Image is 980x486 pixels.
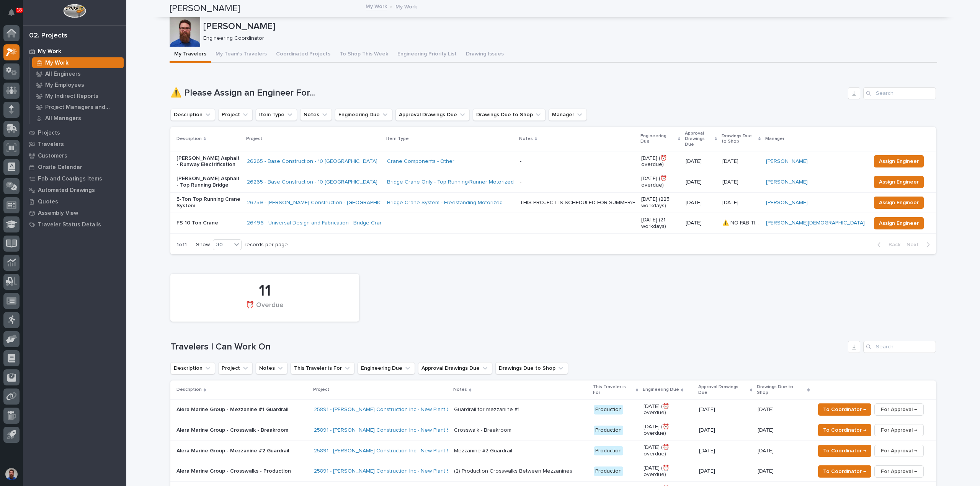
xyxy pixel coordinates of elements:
p: [DATE] [699,448,751,454]
button: Item Type [256,109,297,121]
button: For Approval → [874,403,924,416]
p: 1 of 1 [170,236,193,254]
p: Alera Marine Group - Crosswalk - Breakroom [176,427,308,434]
a: My Work [366,2,387,10]
p: Assembly View [38,210,78,217]
tr: [PERSON_NAME] Asphalt - Top Running Bridge26265 - Base Construction - 10 [GEOGRAPHIC_DATA] Bridge... [170,172,936,192]
tr: Alera Marine Group - Crosswalks - Production25891 - [PERSON_NAME] Construction Inc - New Plant Se... [170,461,936,482]
button: Description [170,109,215,121]
a: [PERSON_NAME][DEMOGRAPHIC_DATA] [766,220,865,226]
p: Manager [765,135,784,143]
p: Automated Drawings [38,187,95,194]
p: [PERSON_NAME] Asphalt - Top Running Bridge [176,176,241,189]
a: Onsite Calendar [23,161,126,173]
p: Notes [453,385,467,394]
p: Alera Marine Group - Crosswalks - Production [176,468,308,475]
p: My Work [38,48,61,55]
a: [PERSON_NAME] [766,200,808,206]
a: 25891 - [PERSON_NAME] Construction Inc - New Plant Setup - Mezzanine Project [314,448,511,454]
p: Travelers [38,141,64,148]
tr: Alera Marine Group - Mezzanine #2 Guardrail25891 - [PERSON_NAME] Construction Inc - New Plant Set... [170,440,936,461]
span: Back [884,241,900,248]
a: Fab and Coatings Items [23,173,126,184]
p: [DATE] (⏰ overdue) [644,444,693,457]
button: Drawings Due to Shop [473,109,546,121]
button: Assign Engineer [874,176,924,188]
p: Traveler Status Details [38,221,101,228]
p: [DATE] (⏰ overdue) [644,465,693,478]
a: My Employees [29,80,126,90]
span: For Approval → [881,446,917,455]
p: [DATE] (225 workdays) [641,196,679,209]
a: My Work [29,57,126,68]
a: 25891 - [PERSON_NAME] Construction Inc - New Plant Setup - Mezzanine Project [314,406,511,413]
button: To Coordinator → [818,465,871,478]
p: Fab and Coatings Items [38,176,102,182]
div: 11 [183,281,346,301]
p: Engineering Coordinator [203,35,931,42]
a: All Engineers [29,68,126,79]
div: 30 [213,241,232,249]
a: My Indirect Reports [29,91,126,101]
a: Bridge Crane Only - Top Running/Runner Motorized [387,179,514,185]
p: Item Type [386,135,409,143]
tr: FS 10 Ton Crane26496 - Universal Design and Fabrication - Bridge Crane 10 Ton -- [DATE] (21 workd... [170,213,936,234]
p: [DATE] [699,427,751,434]
div: THIS PROJECT IS SCHEDULED FOR SUMMER/FALL OF 2026 [520,200,635,206]
button: Assign Engineer [874,217,924,229]
p: [PERSON_NAME] [203,21,934,32]
a: 26265 - Base Construction - 10 [GEOGRAPHIC_DATA] [247,179,377,185]
p: [DATE] (⏰ overdue) [641,155,679,168]
a: Automated Drawings [23,184,126,196]
button: To Shop This Week [335,47,393,63]
p: Engineering Due [643,385,679,394]
p: Approval Drawings Due [685,129,713,149]
p: Project [313,385,329,394]
a: My Work [23,46,126,57]
span: For Approval → [881,405,917,414]
h1: ⚠️ Please Assign an Engineer For... [170,88,845,99]
img: Workspace Logo [63,4,86,18]
div: - [520,158,521,165]
p: [DATE] [699,406,751,413]
span: Assign Engineer [879,198,919,207]
p: [DATE] [686,220,716,226]
p: Engineering Due [640,132,676,146]
p: [DATE] [686,200,716,206]
p: [DATE] [758,466,775,475]
a: Traveler Status Details [23,219,126,230]
p: Projects [38,130,60,137]
button: For Approval → [874,424,924,436]
button: Manager [549,109,587,121]
button: My Travelers [170,47,211,63]
button: Project [218,109,253,121]
span: For Approval → [881,426,917,435]
p: My Indirect Reports [45,93,98,100]
p: Show [196,242,210,248]
p: Project Managers and Engineers [45,104,121,111]
div: Guardrail for mezzanine #1 [454,406,519,413]
input: Search [863,341,936,353]
p: This Traveler is For [593,383,634,397]
span: Assign Engineer [879,177,919,187]
button: Project [218,362,253,374]
a: [PERSON_NAME] [766,179,808,185]
button: For Approval → [874,465,924,478]
a: 25891 - [PERSON_NAME] Construction Inc - New Plant Setup - Mezzanine Project [314,468,511,475]
div: (2) Production Crosswalks Between Mezzanines [454,468,572,475]
p: 18 [17,7,22,13]
div: Mezzanine #2 Guardrail [454,448,512,454]
p: Drawings Due to Shop [722,132,756,146]
p: All Engineers [45,71,81,78]
a: 26496 - Universal Design and Fabrication - Bridge Crane 10 Ton [247,220,404,226]
a: All Managers [29,113,126,124]
button: To Coordinator → [818,424,871,436]
button: Coordinated Projects [271,47,335,63]
a: Quotes [23,196,126,207]
button: This Traveler is For [291,362,354,374]
p: ⚠️ NO FAB TIME! [722,218,761,226]
p: [DATE] (⏰ overdue) [641,176,679,189]
p: [DATE] [699,468,751,475]
a: Assembly View [23,207,126,219]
